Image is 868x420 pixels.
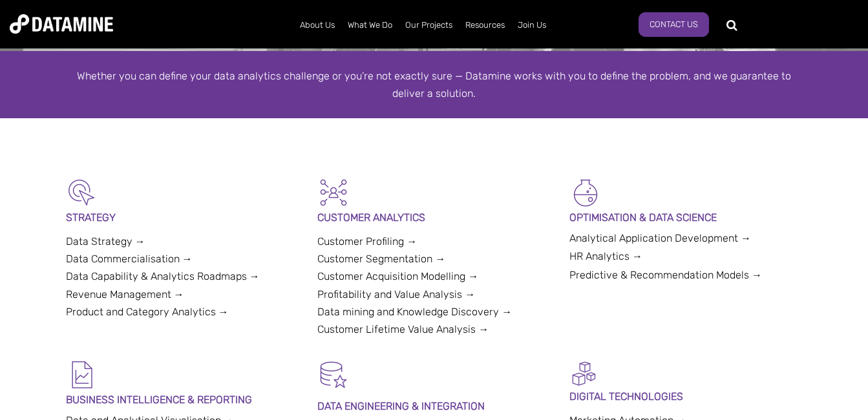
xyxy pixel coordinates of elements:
[569,388,803,405] p: DIGITAL TECHNOLOGIES
[66,288,184,300] a: Revenue Management →
[317,253,445,265] a: Customer Segmentation →
[66,359,98,391] img: BI & Reporting
[569,232,751,244] a: Analytical Application Development →
[399,8,459,42] a: Our Projects
[317,323,489,335] a: Customer Lifetime Value Analysis →
[66,67,803,102] div: Whether you can define your data analytics challenge or you’re not exactly sure — Datamine works ...
[639,12,709,37] a: Contact Us
[317,270,478,282] a: Customer Acquisition Modelling →
[317,209,551,226] p: CUSTOMER ANALYTICS
[66,235,145,247] a: Data Strategy →
[66,306,229,318] a: Product and Category Analytics →
[10,14,113,34] img: Datamine
[569,250,642,262] a: HR Analytics →
[569,269,762,281] a: Predictive & Recommendation Models →
[317,359,350,391] img: Data Hygiene
[293,8,341,42] a: About Us
[569,359,598,388] img: Digital Activation
[569,209,803,226] p: OPTIMISATION & DATA SCIENCE
[317,397,551,415] p: DATA ENGINEERING & INTEGRATION
[66,253,193,265] a: Data Commercialisation →
[459,8,511,42] a: Resources
[317,176,350,209] img: Customer Analytics
[317,288,475,300] a: Profitability and Value Analysis →
[66,209,299,226] p: STRATEGY
[66,270,260,282] a: Data Capability & Analytics Roadmaps →
[341,8,399,42] a: What We Do
[66,391,299,408] p: BUSINESS INTELLIGENCE & REPORTING
[569,176,602,209] img: Optimisation & Data Science
[317,306,512,318] a: Data mining and Knowledge Discovery →
[317,235,417,247] a: Customer Profiling →
[66,176,98,209] img: Strategy-1
[511,8,553,42] a: Join Us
